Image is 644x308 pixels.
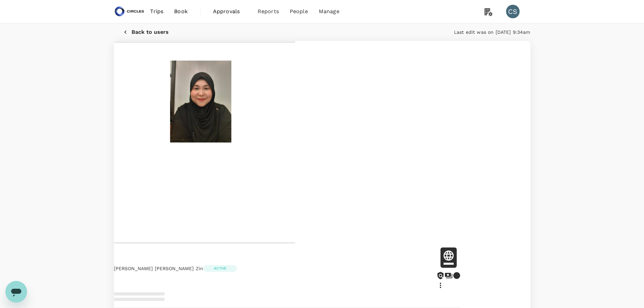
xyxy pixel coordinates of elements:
div: CS [506,5,520,18]
p: Last edit was on [DATE] 9:34am [454,29,530,35]
span: [PERSON_NAME] [PERSON_NAME] Zin [114,266,204,271]
button: Back to users [114,23,178,41]
p: Back to users [132,29,169,35]
span: Manage [319,7,339,16]
img: Azizi Ratna Yulis [114,41,295,244]
span: Reports [258,7,279,16]
p: Active [214,266,226,271]
iframe: Button to launch messaging window, conversation in progress [5,281,27,303]
span: Book [174,7,188,16]
span: Approvals [213,7,247,16]
span: People [290,7,308,16]
span: Trips [150,7,163,16]
img: Circles [114,4,145,19]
